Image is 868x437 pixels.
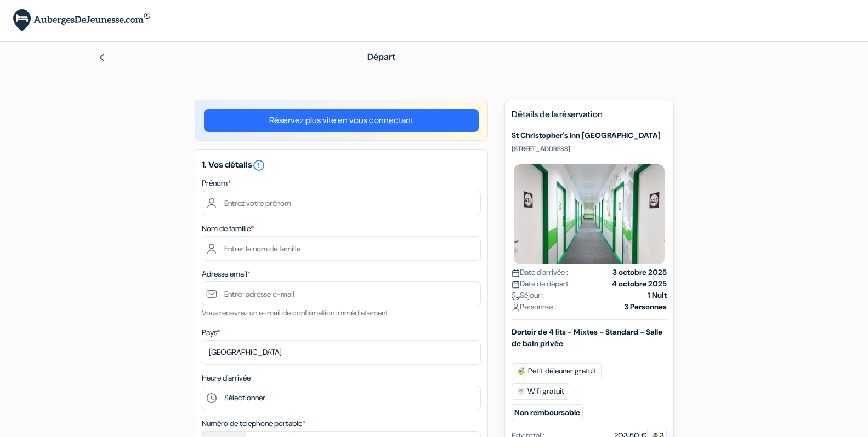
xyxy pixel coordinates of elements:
[202,281,481,306] input: Entrer adresse e-mail
[202,372,251,384] label: Heure d'arrivée
[624,301,667,313] strong: 3 Personnes
[98,53,106,62] img: left_arrow.svg
[512,292,520,300] img: moon.svg
[648,290,667,301] strong: 1 Nuit
[512,383,569,400] span: Wifi gratuit
[512,278,572,290] span: Date de départ :
[204,109,479,132] a: Réservez plus vite en vous connectant
[512,290,544,301] span: Séjour :
[512,303,520,312] img: user_icon.svg
[202,159,481,172] h5: 1. Vos détails
[13,9,150,32] img: AubergesDeJeunesse.com
[202,308,388,318] small: Vous recevrez un e-mail de confirmation immédiatement
[512,327,662,348] b: Dortoir de 4 lits - Mixtes - Standard - Salle de bain privée
[512,404,583,421] small: Non remboursable
[512,301,557,313] span: Personnes :
[512,131,667,140] h5: St Christopher's Inn [GEOGRAPHIC_DATA]
[512,267,568,278] span: Date d'arrivée :
[512,280,520,289] img: calendar.svg
[202,268,251,280] label: Adresse email
[612,267,667,278] strong: 3 octobre 2025
[512,145,667,153] p: [STREET_ADDRESS]
[612,278,667,290] strong: 4 octobre 2025
[202,191,481,215] input: Entrez votre prénom
[517,367,526,376] img: free_breakfast.svg
[367,51,395,62] span: Départ
[202,418,305,429] label: Numéro de telephone portable
[512,109,667,127] h5: Détails de la réservation
[252,159,265,170] a: error_outline
[512,363,602,380] span: Petit déjeuner gratuit
[517,387,525,396] img: free_wifi.svg
[512,269,520,277] img: calendar.svg
[202,177,231,189] label: Prénom
[202,223,254,234] label: Nom de famille
[202,236,481,261] input: Entrer le nom de famille
[252,159,265,172] i: error_outline
[202,327,220,338] label: Pays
